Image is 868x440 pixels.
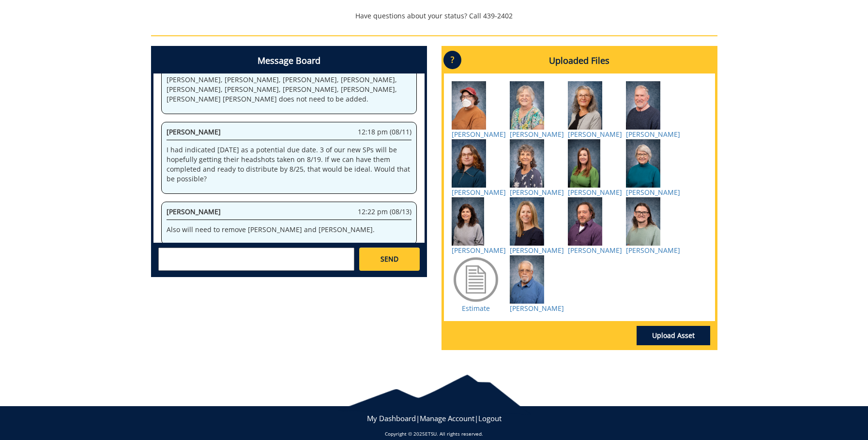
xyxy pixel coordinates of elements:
[151,11,717,21] p: Have questions about your status? Call 439-2402
[452,130,506,139] a: [PERSON_NAME]
[452,246,506,255] a: [PERSON_NAME]
[444,48,715,73] h4: Uploaded Files
[568,246,622,255] a: [PERSON_NAME]
[568,130,622,139] a: [PERSON_NAME]
[167,225,411,235] p: Also will need to remove [PERSON_NAME] and [PERSON_NAME].
[158,248,354,271] textarea: messageToSend
[510,188,564,197] a: [PERSON_NAME]
[381,254,398,264] span: SEND
[167,127,221,136] span: [PERSON_NAME]
[167,145,411,184] p: I had indicated [DATE] as a potential due date. 3 of our new SPs will be hopefully getting their ...
[478,413,502,423] a: Logout
[462,304,490,313] a: Estimate
[510,246,564,255] a: [PERSON_NAME]
[425,430,437,437] a: ETSU
[637,326,710,345] a: Upload Asset
[626,130,680,139] a: [PERSON_NAME]
[358,127,411,137] span: 12:18 pm (08/11)
[626,246,680,255] a: [PERSON_NAME]
[452,188,506,197] a: [PERSON_NAME]
[359,248,419,271] a: SEND
[420,413,474,423] a: Manage Account
[568,188,622,197] a: [PERSON_NAME]
[626,188,680,197] a: [PERSON_NAME]
[510,304,564,313] a: [PERSON_NAME]
[443,51,461,69] p: ?
[167,207,221,216] span: [PERSON_NAME]
[358,207,411,217] span: 12:22 pm (08/13)
[367,413,416,423] a: My Dashboard
[153,48,425,73] h4: Message Board
[510,130,564,139] a: [PERSON_NAME]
